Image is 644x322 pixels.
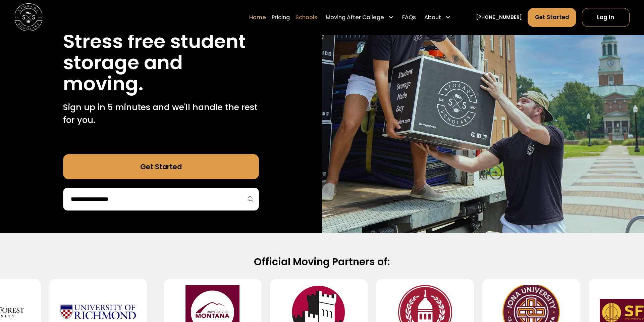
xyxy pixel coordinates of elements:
[63,101,259,126] p: Sign up in 5 minutes and we'll handle the rest for you.
[476,14,522,21] a: [PHONE_NUMBER]
[272,8,290,27] a: Pricing
[296,8,317,27] a: Schools
[14,3,42,31] a: home
[63,154,259,179] a: Get Started
[402,8,416,27] a: FAQs
[582,8,630,27] a: Log In
[424,13,441,22] div: About
[98,256,545,268] h2: Official Moving Partners of:
[14,3,42,31] img: Storage Scholars main logo
[63,31,259,94] h1: Stress free student storage and moving.
[422,8,454,27] div: About
[249,8,266,27] a: Home
[326,13,384,22] div: Moving After College
[528,8,577,27] a: Get Started
[323,8,396,27] div: Moving After College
